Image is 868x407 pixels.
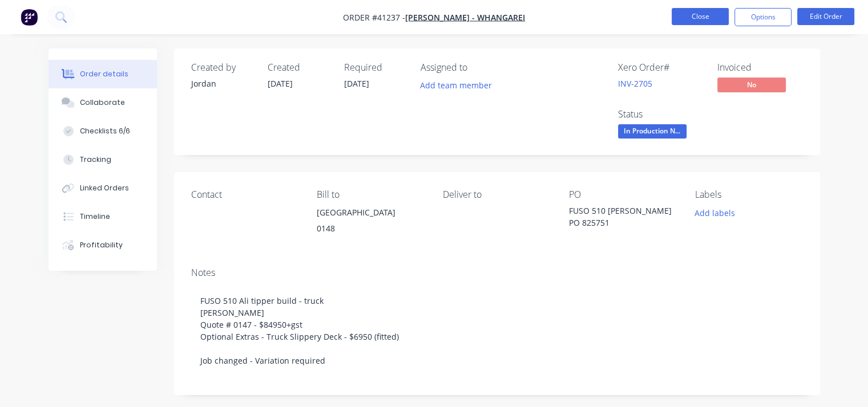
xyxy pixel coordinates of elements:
div: Status [618,109,704,120]
button: Profitability [49,231,157,259]
div: Assigned to [421,62,535,73]
button: Timeline [49,202,157,231]
div: Notes [191,267,803,278]
div: FUSO 510 [PERSON_NAME] PO 825751 [569,205,677,229]
div: Created by [191,62,254,73]
button: Options [734,8,792,26]
button: Order details [49,60,157,88]
button: Checklists 6/6 [49,117,157,145]
div: Deliver to [443,189,551,200]
img: Factory [21,9,38,26]
div: FUSO 510 Ali tipper build - truck [PERSON_NAME] Quote # 0147 - $84950+gst Optional Extras - Truck... [191,283,803,378]
div: Labels [695,189,803,200]
div: Jordan [191,78,254,89]
div: Linked Orders [80,183,129,193]
button: Add team member [421,78,498,93]
button: Edit Order [797,8,854,25]
div: [GEOGRAPHIC_DATA] [317,205,425,221]
div: Timeline [80,211,110,222]
div: Created [268,62,330,73]
div: Xero Order # [618,62,704,73]
div: Required [344,62,407,73]
div: 0148 [317,221,425,237]
div: Collaborate [80,97,125,108]
button: In Production N... [618,124,687,141]
a: [PERSON_NAME] - Whangarei [405,12,525,23]
span: Order #41237 - [343,12,405,23]
button: Add team member [414,78,498,93]
div: Invoiced [717,62,803,73]
div: Order details [80,69,128,79]
button: Close [672,8,729,25]
div: Bill to [317,189,425,200]
div: PO [569,189,677,200]
span: [DATE] [268,78,293,89]
button: Tracking [49,145,157,174]
div: Contact [191,189,299,200]
div: Checklists 6/6 [80,126,130,136]
button: Add labels [689,205,741,220]
a: INV-2705 [618,78,652,89]
div: [GEOGRAPHIC_DATA]0148 [317,205,425,241]
div: Profitability [80,240,123,250]
div: Tracking [80,154,111,165]
button: Collaborate [49,88,157,117]
span: [DATE] [344,78,369,89]
button: Linked Orders [49,174,157,202]
span: In Production N... [618,124,687,139]
span: No [717,78,786,92]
